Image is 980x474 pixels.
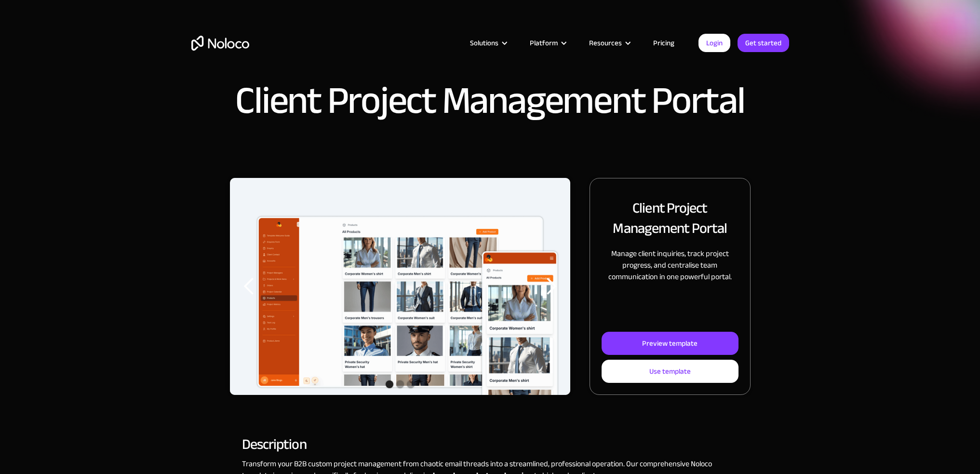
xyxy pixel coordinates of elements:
div: Show slide 3 of 3 [407,380,415,388]
div: Preview template [642,337,698,350]
div: Platform [530,37,558,49]
div: previous slide [230,178,268,395]
h1: Client Project Management Portal [235,81,744,120]
div: 1 of 3 [230,178,571,395]
a: Get started [738,34,789,52]
div: Platform [518,37,577,49]
div: Resources [589,37,622,49]
div: carousel [230,178,571,395]
h2: Client Project Management Portal [602,198,738,238]
div: Show slide 1 of 3 [386,380,393,388]
div: Resources [577,37,641,49]
a: Login [698,34,730,52]
div: Solutions [470,37,498,49]
h2: Description [242,440,738,448]
p: Manage client inquiries, track project progress, and centralise team communication in one powerfu... [602,248,738,283]
div: Use template [649,365,691,378]
div: Solutions [458,37,518,49]
a: Pricing [641,37,686,49]
a: home [191,36,249,51]
div: next slide [532,178,570,395]
a: Use template [602,360,738,383]
a: Preview template [602,332,738,355]
div: Show slide 2 of 3 [396,380,404,388]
